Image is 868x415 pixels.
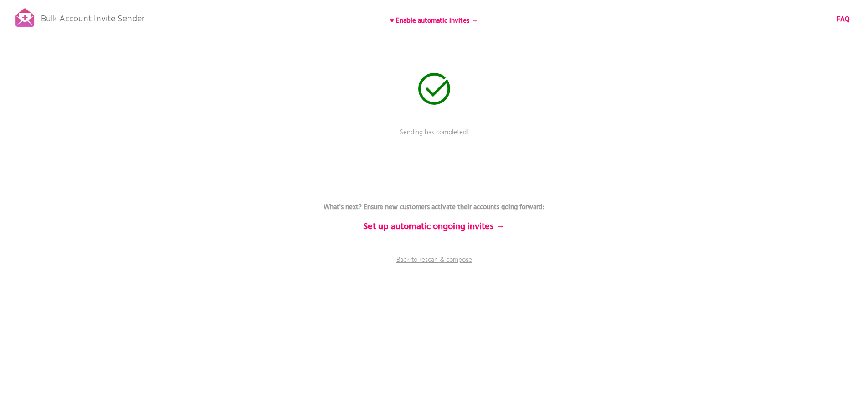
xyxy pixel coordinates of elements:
[324,202,544,213] b: What's next? Ensure new customers activate their accounts going forward:
[298,255,571,278] a: Back to rescan & compose
[390,15,478,26] b: ♥ Enable automatic invites →
[298,128,571,150] p: Sending has completed!
[837,15,850,25] a: FAQ
[837,14,850,25] b: FAQ
[363,220,505,234] b: Set up automatic ongoing invites →
[41,5,144,28] p: Bulk Account Invite Sender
